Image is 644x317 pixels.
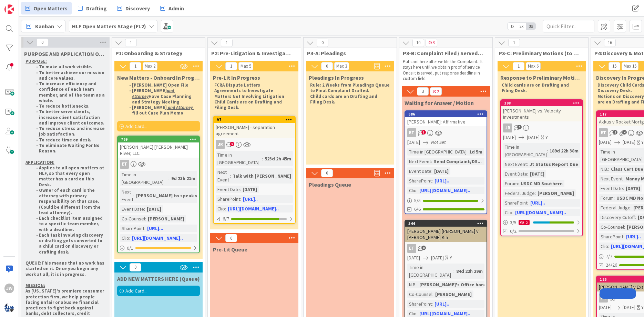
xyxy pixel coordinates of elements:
span: Discovery [125,4,150,12]
span: Pleadings Queue [309,181,351,188]
div: [DATE] [145,205,163,213]
div: 3/52 [501,218,582,227]
strong: To make all work visible. [39,64,92,70]
div: ET [405,244,487,253]
a: [URL].. [626,234,641,240]
u: and Attorney [132,88,175,99]
div: 544 [405,220,487,227]
span: : [624,223,625,231]
div: 544[PERSON_NAME] [PERSON_NAME] v [PERSON_NAME] Kia [405,220,487,242]
span: 2x [517,23,526,30]
div: [PERSON_NAME] [536,189,576,197]
div: Federal Judge [503,189,535,197]
span: : [144,205,145,213]
div: [PERSON_NAME] to speak with... [134,192,211,199]
span: : [417,281,418,288]
div: [PERSON_NAME] [PERSON_NAME] v [PERSON_NAME] Kia [405,227,487,242]
span: 9 [517,125,522,129]
div: JR [503,123,512,132]
div: Next Event [599,175,623,182]
div: 769 [118,136,199,142]
span: : [535,189,536,197]
strong: FCRA Dispute Letters [214,82,260,88]
div: [DATE] [432,167,450,175]
span: 5 [230,142,234,146]
strong: Applies to all open matters at HLF, so that every open matter has a card on this Desk. [39,165,105,188]
div: [PERSON_NAME]: Affirmative [405,117,487,126]
span: : [432,177,433,185]
span: 1x [508,23,517,30]
div: JR [214,140,295,149]
span: : [144,225,145,232]
span: Response to Preliminary Motions [500,74,583,81]
span: Admin [168,4,184,12]
span: Drafting [86,4,107,12]
div: [PERSON_NAME] [PERSON_NAME] River, LLC [118,142,199,158]
strong: To eliminate Waiting For No Reason. [39,142,101,154]
a: [URL][DOMAIN_NAME].. [228,206,279,212]
div: SharePoint [216,195,240,203]
strong: Each task involving discovery or drafting gets converted to a child card on discovery or drafting... [39,232,104,255]
div: JR [501,123,582,132]
div: 544 [408,221,487,226]
div: 523d 2h 45m [263,155,293,162]
span: ADD NEW MATTERS HERE (Queue) [117,275,200,282]
img: Visit kanbanzone.com [4,4,14,14]
a: [URL].. [530,200,545,206]
div: Clio [599,242,608,250]
span: 8 [421,246,426,250]
div: 9d 23h 21m [170,175,197,182]
strong: Each checklist item assigned to a specific team member, with a deadline. [39,215,104,232]
span: : [631,204,632,211]
strong: Child cards are on Drafting and Filing Desk. [502,82,570,93]
div: Max 6 [528,65,539,68]
span: 1 [508,39,520,47]
span: Pleadings In Progress [309,74,364,81]
span: 0 [321,169,333,177]
span: : [547,147,548,155]
span: New Matters - Onboard In Progress [117,74,200,81]
div: Y [641,139,644,146]
span: : [145,215,146,222]
div: Event Date [407,167,431,175]
span: P3-C: Preliminary Motions (to Dismiss, etc.) [499,50,580,57]
a: 686[PERSON_NAME]: AffirmativeET[DATE]Not SetTime in [GEOGRAPHIC_DATA]:1d 5mNext Event:Send Compla... [405,110,487,214]
strong: To better achieve our mission and core values. [39,70,105,81]
span: : [528,199,529,207]
u: MISSION: [25,283,45,288]
div: Time in [GEOGRAPHIC_DATA] [407,148,467,156]
span: 3x [526,23,535,30]
div: Time in [GEOGRAPHIC_DATA] [216,151,262,166]
span: Open Matters [33,4,68,12]
div: ET [118,160,199,169]
span: 10 [412,39,424,47]
div: [PERSON_NAME] [433,290,473,298]
div: 686 [408,112,487,117]
div: Clio [216,205,225,212]
strong: [PERSON_NAME] Open File [132,82,188,88]
span: : [431,167,432,175]
span: Pre-Lit Queue [213,246,247,253]
div: Max 3 [336,65,347,68]
span: [DATE] [599,304,612,311]
div: Next Event [407,158,431,165]
span: 0 [321,62,333,70]
img: avatar [4,303,14,313]
p: Put card here after we file the Complaint. It stays here until we obtain proof of service. Once i... [403,59,484,81]
span: : [240,195,241,203]
div: Time in [GEOGRAPHIC_DATA] [407,264,453,279]
span: : [527,170,528,178]
span: : [262,155,263,162]
span: : [230,172,231,180]
a: [URL][DOMAIN_NAME].. [419,310,470,317]
div: 398 [504,101,582,106]
div: Discovery Cutoff [599,214,635,221]
span: [DATE] [431,254,444,261]
div: Next Event [120,188,133,203]
span: [DATE] [503,134,516,141]
u: and Attorney [168,105,193,110]
span: P2: Pre-Litigation & Investigation [211,50,292,57]
strong: [PERSON_NAME] fill out Case Plan Memo [132,105,194,116]
div: Clio [407,187,417,194]
a: [URL].. [435,178,449,184]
